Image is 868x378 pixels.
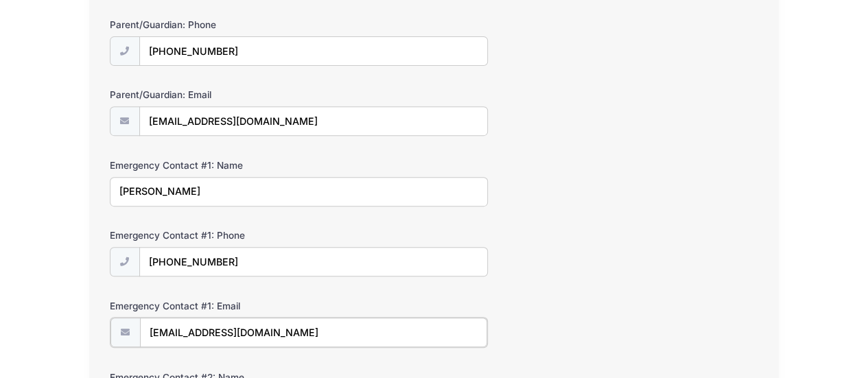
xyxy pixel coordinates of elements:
[110,88,326,102] label: Parent/Guardian: Email
[139,247,488,276] input: (xxx) xxx-xxxx
[110,18,326,32] label: Parent/Guardian: Phone
[110,228,326,242] label: Emergency Contact #1: Phone
[139,36,488,66] input: (xxx) xxx-xxxx
[139,106,488,136] input: email@email.com
[110,299,326,313] label: Emergency Contact #1: Email
[140,318,487,347] input: email@email.com
[110,158,326,172] label: Emergency Contact #1: Name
